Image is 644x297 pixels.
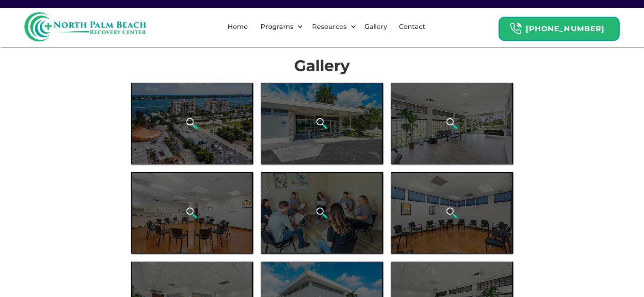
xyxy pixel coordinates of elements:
h1: Gallery [131,57,513,75]
div: Programs [258,22,295,32]
a: Contact [394,14,430,40]
strong: [PHONE_NUMBER] [526,24,605,33]
a: Home [223,14,253,40]
a: Header Calendar Icons[PHONE_NUMBER] [499,13,620,41]
a: Gallery [360,14,392,40]
div: Resources [310,22,349,32]
img: Header Calendar Icons [510,22,522,35]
